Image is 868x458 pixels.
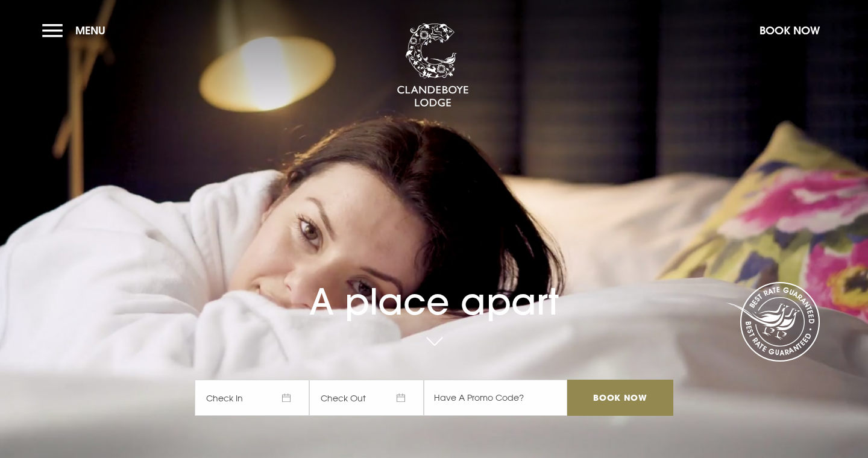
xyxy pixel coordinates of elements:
[75,24,105,37] span: Menu
[42,17,112,43] button: Menu
[195,380,309,416] span: Check In
[397,24,469,108] img: Clandeboye Lodge
[309,380,424,416] span: Check Out
[567,380,673,416] input: Book Now
[753,17,826,43] button: Book Now
[195,252,673,323] h1: A place apart
[424,380,567,416] input: Have A Promo Code?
